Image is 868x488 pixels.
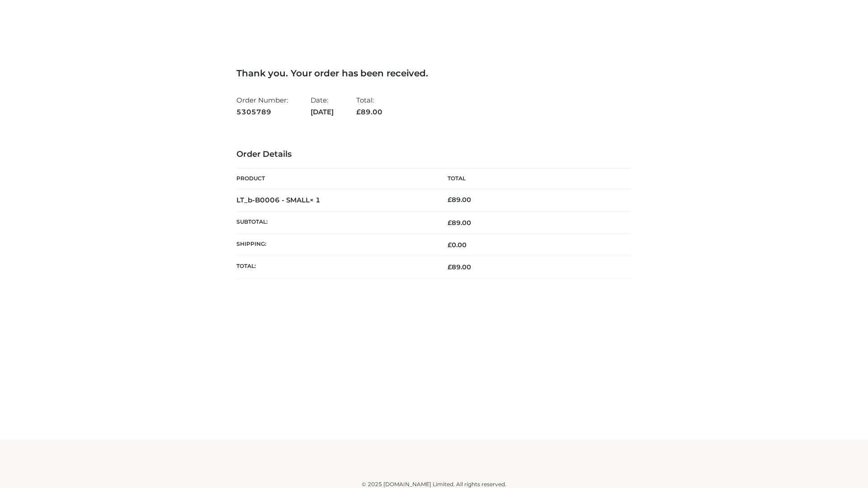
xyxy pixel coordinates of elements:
[448,219,471,227] span: 89.00
[236,234,434,256] th: Shipping:
[448,241,467,249] bdi: 0.00
[236,68,632,79] h3: Thank you. Your order has been received.
[448,219,452,227] span: £
[448,196,452,204] span: £
[236,106,288,118] strong: 5305789
[311,92,334,120] li: Date:
[448,196,471,204] bdi: 89.00
[236,92,288,120] li: Order Number:
[448,241,452,249] span: £
[236,196,321,204] strong: LT_b-B0006 - SMALL
[356,108,382,116] span: 89.00
[448,263,452,271] span: £
[356,92,382,120] li: Total:
[448,263,471,271] span: 89.00
[356,108,361,116] span: £
[236,169,434,189] th: Product
[236,150,632,160] h3: Order Details
[310,196,321,204] strong: × 1
[236,211,434,234] th: Subtotal:
[434,169,632,189] th: Total
[236,256,434,278] th: Total:
[311,106,334,118] strong: [DATE]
